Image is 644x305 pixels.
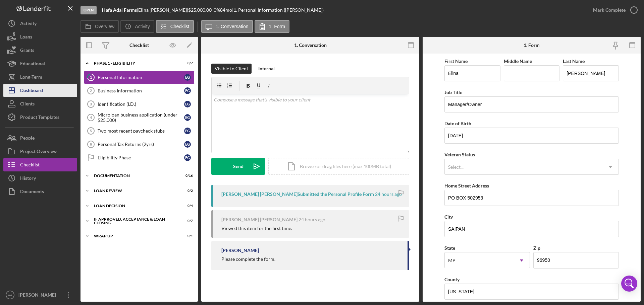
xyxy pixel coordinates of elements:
[20,70,42,85] div: Long-Term
[98,142,184,147] div: Personal Tax Returns (2yrs)
[20,110,59,126] div: Product Templates
[184,74,191,81] div: E G
[102,7,137,13] b: Hafa Adai Farms
[211,158,265,175] button: Send
[184,114,191,121] div: E G
[232,7,324,13] div: | 1. Personal Information ([PERSON_NAME])
[3,44,77,57] a: Grants
[20,44,34,59] div: Grants
[444,183,489,188] label: Home Street Address
[90,116,92,120] tspan: 4
[294,43,327,48] div: 1. Conversation
[84,111,195,124] a: 4Microloan business application (under $25,000)EG
[504,58,532,64] label: Middle Name
[135,24,150,29] label: Activity
[181,234,193,238] div: 0 / 1
[20,171,36,186] div: History
[20,158,40,173] div: Checklist
[3,70,77,84] button: Long-Term
[184,128,191,134] div: E G
[20,131,35,146] div: People
[94,217,176,225] div: If approved, acceptance & loan closing
[3,145,77,158] button: Project Overview
[533,245,540,251] label: Zip
[20,57,45,72] div: Educational
[214,7,220,13] div: 0 %
[98,88,184,93] div: Business Information
[3,158,77,171] button: Checklist
[3,110,77,124] button: Product Templates
[444,277,460,282] label: County
[90,75,92,79] tspan: 1
[94,61,176,65] div: Phase 1 - Eligibility
[17,288,60,303] div: [PERSON_NAME]
[84,97,195,111] a: 3Identification (I.D.)EG
[90,89,92,93] tspan: 2
[299,217,325,222] time: 2025-08-14 05:38
[216,24,249,29] label: 1. Conversation
[20,17,37,32] div: Activity
[444,89,462,95] label: Job Title
[201,20,253,33] button: 1. Conversation
[20,30,32,45] div: Loans
[3,171,77,185] a: History
[129,43,149,48] div: Checklist
[94,174,176,178] div: Documentation
[563,58,585,64] label: Last Name
[593,3,626,17] div: Mark Complete
[258,64,275,74] div: Internal
[80,20,119,33] button: Overview
[3,17,77,30] button: Activity
[94,189,176,193] div: Loan Review
[188,7,214,13] div: $25,000.00
[98,75,184,80] div: Personal Information
[375,192,402,197] time: 2025-08-14 05:40
[20,145,57,160] div: Project Overview
[80,6,97,14] div: Open
[3,131,77,145] a: People
[448,258,455,263] div: MP
[255,20,289,33] button: 1. Form
[181,174,193,178] div: 0 / 16
[90,142,92,146] tspan: 6
[211,64,252,74] button: Visible to Client
[448,164,464,170] div: Select...
[95,24,114,29] label: Overview
[184,141,191,148] div: E G
[84,84,195,97] a: 2Business InformationEG
[444,121,471,126] label: Date of Birth
[98,112,184,123] div: Microloan business application (under $25,000)
[156,20,194,33] button: Checklist
[181,61,193,65] div: 0 / 7
[221,192,374,197] div: [PERSON_NAME] [PERSON_NAME] Submitted the Personal Profile Form
[220,7,232,13] div: 84 mo
[94,204,176,208] div: Loan decision
[20,97,35,112] div: Clients
[3,84,77,97] button: Dashboard
[444,58,468,64] label: First Name
[98,101,184,107] div: Identification (I.D.)
[181,204,193,208] div: 0 / 4
[3,185,77,198] button: Documents
[20,185,44,200] div: Documents
[102,7,138,13] div: |
[138,7,188,13] div: Elina [PERSON_NAME] |
[170,24,190,29] label: Checklist
[221,226,292,231] div: Viewed this item for the first time.
[181,189,193,193] div: 0 / 2
[233,158,244,175] div: Send
[84,138,195,151] a: 6Personal Tax Returns (2yrs)EG
[90,102,92,106] tspan: 3
[84,151,195,164] a: Eligibility PhaseEG
[3,57,77,70] button: Educational
[94,234,176,238] div: Wrap up
[221,256,275,262] div: Please complete the form.
[269,24,285,29] label: 1. Form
